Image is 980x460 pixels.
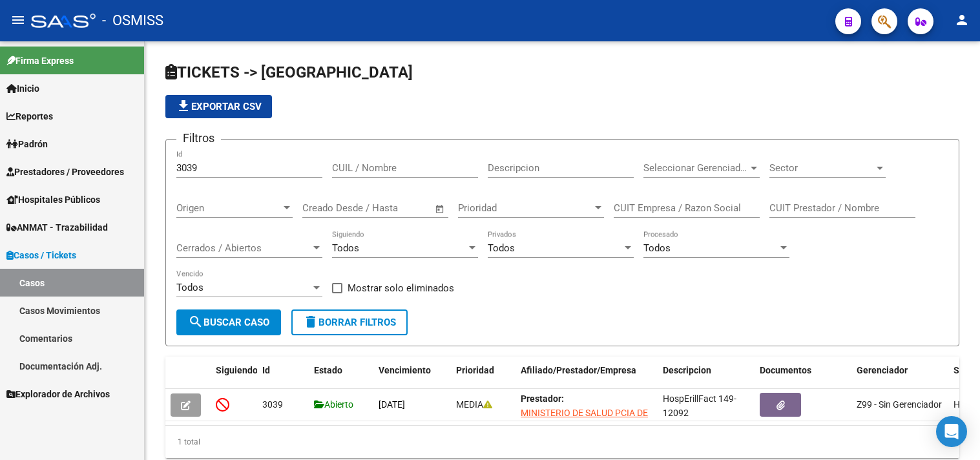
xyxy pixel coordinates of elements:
[165,426,959,458] div: 1 total
[643,162,748,174] span: Seleccionar Gerenciador
[857,365,908,375] span: Gerenciador
[6,387,110,401] span: Explorador de Archivos
[456,365,494,375] span: Prioridad
[379,399,405,410] span: [DATE]
[6,54,74,68] span: Firma Express
[451,357,516,399] datatable-header-cell: Prioridad
[176,98,191,114] mat-icon: file_download
[176,202,281,214] span: Origen
[303,317,396,328] span: Borrar Filtros
[291,309,408,335] button: Borrar Filtros
[954,12,970,28] mat-icon: person
[10,12,26,28] mat-icon: menu
[348,280,454,296] span: Mostrar solo eliminados
[309,357,373,399] datatable-header-cell: Estado
[302,202,355,214] input: Fecha inicio
[332,242,359,254] span: Todos
[6,137,48,151] span: Padrón
[521,393,564,404] strong: Prestador:
[176,309,281,335] button: Buscar Caso
[6,109,53,123] span: Reportes
[188,317,269,328] span: Buscar Caso
[488,242,515,254] span: Todos
[433,202,448,216] button: Open calendar
[176,282,203,293] span: Todos
[851,357,948,399] datatable-header-cell: Gerenciador
[165,63,413,81] span: TICKETS -> [GEOGRAPHIC_DATA]
[314,399,353,410] span: Abierto
[102,6,163,35] span: - OSMISS
[188,314,203,329] mat-icon: search
[6,248,76,262] span: Casos / Tickets
[755,357,851,399] datatable-header-cell: Documentos
[6,81,39,96] span: Inicio
[936,416,967,447] div: Open Intercom Messenger
[176,129,221,147] h3: Filtros
[6,193,100,207] span: Hospitales Públicos
[769,162,874,174] span: Sector
[857,399,942,410] span: Z99 - Sin Gerenciador
[521,365,636,375] span: Afiliado/Prestador/Empresa
[373,357,451,399] datatable-header-cell: Vencimiento
[257,357,309,399] datatable-header-cell: Id
[6,165,124,179] span: Prestadores / Proveedores
[366,202,429,214] input: Fecha fin
[165,95,272,118] button: Exportar CSV
[176,242,311,254] span: Cerrados / Abiertos
[516,357,658,399] datatable-header-cell: Afiliado/Prestador/Empresa
[216,365,258,375] span: Siguiendo
[303,314,318,329] mat-icon: delete
[760,365,811,375] span: Documentos
[379,365,431,375] span: Vencimiento
[521,408,648,433] span: MINISTERIO DE SALUD PCIA DE BS AS
[458,202,592,214] span: Prioridad
[6,220,108,235] span: ANMAT - Trazabilidad
[658,357,755,399] datatable-header-cell: Descripcion
[262,399,283,410] span: 3039
[176,101,262,112] span: Exportar CSV
[314,365,342,375] span: Estado
[456,399,492,410] span: MEDIA
[262,365,270,375] span: Id
[663,393,736,419] span: HospErillFact 149-12092
[643,242,671,254] span: Todos
[211,357,257,399] datatable-header-cell: Siguiendo
[663,365,711,375] span: Descripcion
